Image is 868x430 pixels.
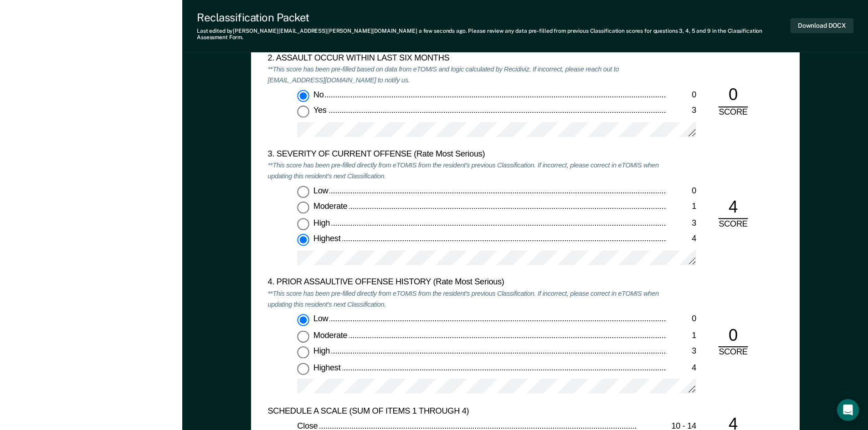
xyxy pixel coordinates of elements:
div: 0 [667,186,696,197]
div: 0 [718,325,748,347]
input: Highest4 [297,362,309,374]
div: 4. PRIOR ASSAULTIVE OFFENSE HISTORY (Rate Most Serious) [267,278,667,288]
div: SCHEDULE A SCALE (SUM OF ITEMS 1 THROUGH 4) [267,406,667,417]
div: 4 [667,234,696,245]
div: 1 [667,330,696,341]
div: Reclassification Packet [197,11,791,24]
span: High [313,346,331,355]
div: 2. ASSAULT OCCUR WITHIN LAST SIX MONTHS [267,53,667,64]
span: Low [313,314,329,323]
em: **This score has been pre-filled based on data from eTOMIS and logic calculated by Recidiviz. If ... [267,65,619,84]
div: 3 [667,218,696,229]
div: SCORE [711,107,755,118]
em: **This score has been pre-filled directly from eTOMIS from the resident's previous Classification... [267,289,658,308]
div: 1 [667,202,696,212]
button: Download DOCX [791,18,853,33]
input: Moderate1 [297,202,309,213]
input: Moderate1 [297,330,309,342]
span: Highest [313,234,342,243]
div: SCORE [711,347,755,358]
input: High3 [297,218,309,230]
span: a few seconds ago [419,28,466,34]
input: Low0 [297,314,309,326]
input: Yes3 [297,106,309,118]
span: Highest [313,362,342,371]
div: 3 [667,106,696,117]
input: High3 [297,346,309,358]
span: High [313,218,331,227]
em: **This score has been pre-filled directly from eTOMIS from the resident's previous Classification... [267,161,658,180]
span: Close [297,420,319,430]
span: Low [313,186,329,195]
div: 3. SEVERITY OF CURRENT OFFENSE (Rate Most Serious) [267,149,667,160]
div: 0 [667,90,696,101]
div: SCORE [711,219,755,230]
div: 0 [667,314,696,325]
span: No [313,90,325,99]
div: 4 [718,197,748,219]
span: Moderate [313,202,349,211]
span: Yes [313,106,328,115]
input: Low0 [297,186,309,197]
div: Open Intercom Messenger [837,399,859,421]
div: 4 [667,362,696,373]
div: Last edited by [PERSON_NAME][EMAIL_ADDRESS][PERSON_NAME][DOMAIN_NAME] . Please review any data pr... [197,28,791,41]
input: No0 [297,90,309,101]
span: Moderate [313,330,349,339]
input: Highest4 [297,234,309,246]
div: 3 [667,346,696,357]
div: 0 [718,85,748,107]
